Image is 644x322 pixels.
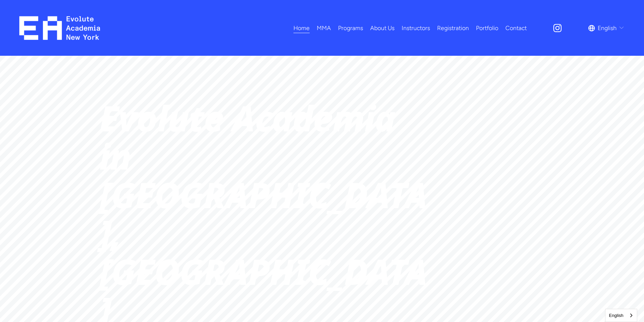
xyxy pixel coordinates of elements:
[598,23,617,33] span: English
[338,22,363,34] a: folder dropdown
[370,22,395,34] a: About Us
[19,16,100,40] img: EA
[476,22,498,34] a: Portfolio
[605,309,637,322] aside: Language selected: English
[552,23,563,33] a: Instagram
[317,23,331,33] span: MMA
[317,22,331,34] a: folder dropdown
[437,22,469,34] a: Registration
[338,23,363,33] span: Programs
[588,22,625,34] div: language picker
[605,309,637,322] a: English
[505,22,527,34] a: Contact
[293,22,310,34] a: Home
[402,22,430,34] a: Instructors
